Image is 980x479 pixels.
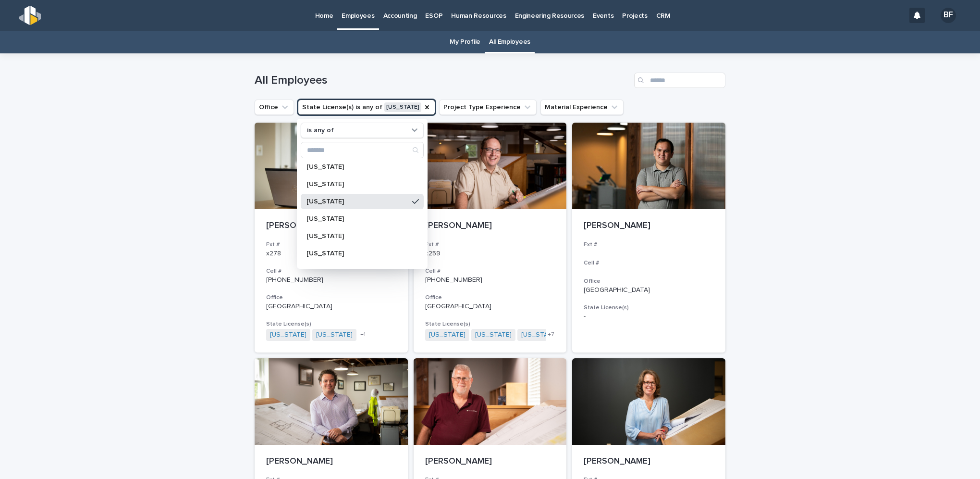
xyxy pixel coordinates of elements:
button: Material Experience [540,100,624,115]
p: [PERSON_NAME] [584,456,714,467]
p: [PERSON_NAME] [266,221,396,231]
a: [PERSON_NAME]Ext #Cell #Office[GEOGRAPHIC_DATA]State License(s)- [572,123,725,353]
p: [US_STATE] [306,233,408,239]
a: [US_STATE] [270,331,306,339]
p: [PERSON_NAME] [425,456,555,467]
p: [GEOGRAPHIC_DATA] [425,303,555,311]
h3: Office [584,277,714,285]
h3: Office [266,294,396,302]
a: [US_STATE] [475,331,512,339]
button: Office [255,100,294,115]
h3: State License(s) [425,320,555,328]
h3: State License(s) [584,304,714,312]
h3: Cell # [266,267,396,275]
a: x278 [266,250,281,257]
a: My Profile [450,31,480,53]
img: s5b5MGTdWwFoU4EDV7nw [19,6,41,25]
a: [PERSON_NAME]Ext #x278Cell #[PHONE_NUMBER]Office[GEOGRAPHIC_DATA]State License(s)[US_STATE] [US_S... [255,123,408,353]
p: [US_STATE] [306,215,408,222]
p: [PERSON_NAME] [584,221,714,231]
p: is any of [307,126,334,135]
h3: Ext # [266,241,396,249]
h3: Ext # [425,241,555,249]
p: - [584,313,714,321]
input: Search [634,73,725,88]
a: [US_STATE] [521,331,558,339]
p: [PERSON_NAME] [266,456,396,467]
a: x259 [425,250,441,257]
div: Search [301,142,424,158]
a: [US_STATE] [429,331,465,339]
span: + 1 [360,332,366,338]
h3: Cell # [425,267,555,275]
button: Project Type Experience [439,100,537,115]
p: [US_STATE] [306,164,408,170]
a: [US_STATE] [316,331,353,339]
button: State License(s) [298,100,435,115]
h3: Office [425,294,555,302]
p: [US_STATE] [306,181,408,188]
a: [PHONE_NUMBER] [266,277,323,283]
a: [PERSON_NAME]Ext #x259Cell #[PHONE_NUMBER]Office[GEOGRAPHIC_DATA]State License(s)[US_STATE] [US_S... [414,123,567,353]
p: [PERSON_NAME] [425,221,555,231]
h3: State License(s) [266,320,396,328]
a: [PHONE_NUMBER] [425,277,482,283]
p: [GEOGRAPHIC_DATA] [584,286,714,294]
h3: Ext # [584,241,714,249]
p: [US_STATE] [306,250,408,257]
p: [GEOGRAPHIC_DATA] [266,303,396,311]
div: BF [941,8,956,23]
a: All Employees [489,31,530,53]
h1: All Employees [255,74,630,88]
h3: Cell # [584,259,714,267]
span: + 7 [548,332,554,338]
p: [US_STATE] [306,198,408,205]
input: Search [301,142,423,158]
